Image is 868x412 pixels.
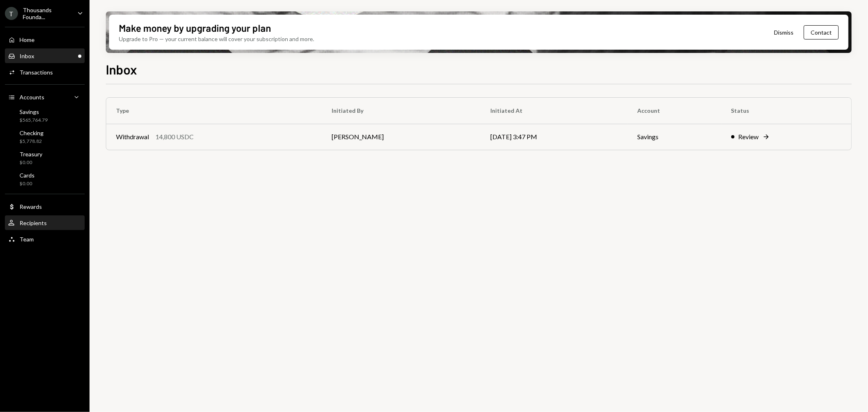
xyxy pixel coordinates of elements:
div: Accounts [20,94,44,101]
th: Initiated At [481,98,627,124]
div: $0.00 [20,180,35,187]
th: Type [106,98,322,124]
div: $5,778.82 [20,138,44,145]
div: Checking [20,129,44,136]
a: Accounts [5,90,85,104]
button: Contact [804,25,839,39]
a: Home [5,32,85,47]
a: Team [5,232,85,246]
div: Savings [20,108,48,115]
a: Inbox [5,48,85,63]
td: [PERSON_NAME] [322,124,481,150]
div: Review [739,132,759,142]
th: Status [722,98,851,124]
div: Rewards [20,203,42,210]
td: Savings [627,124,722,150]
a: Transactions [5,65,85,79]
div: 14,800 USDC [155,132,194,142]
th: Initiated By [322,98,481,124]
div: $0.00 [20,159,42,166]
div: Upgrade to Pro — your current balance will cover your subscription and more. [119,35,314,43]
div: Make money by upgrading your plan [119,21,271,35]
a: Checking$5,778.82 [5,127,85,147]
div: Home [20,36,35,43]
div: $565,764.79 [20,117,48,124]
div: Inbox [20,53,34,59]
a: Treasury$0.00 [5,148,85,168]
div: T [5,7,18,20]
td: [DATE] 3:47 PM [481,124,627,150]
button: Dismiss [764,23,804,42]
h1: Inbox [106,61,137,77]
div: Thousands Founda... [23,7,71,20]
a: Savings$565,764.79 [5,106,85,125]
a: Recipients [5,215,85,230]
div: Team [20,236,34,243]
div: Cards [20,172,35,179]
div: Recipients [20,219,47,226]
div: Withdrawal [116,132,149,142]
div: Transactions [20,69,53,76]
a: Rewards [5,199,85,214]
th: Account [627,98,722,124]
a: Cards$0.00 [5,169,85,189]
div: Treasury [20,151,42,158]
